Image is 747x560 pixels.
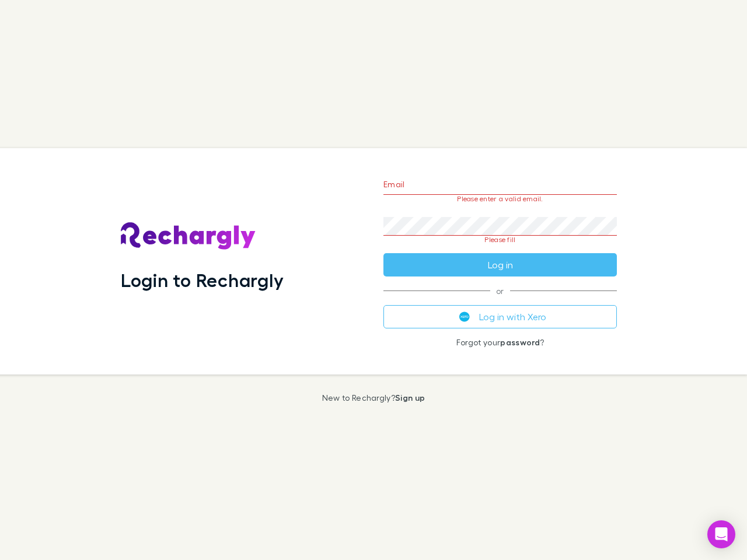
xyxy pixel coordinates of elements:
a: password [500,337,540,347]
span: or [383,290,617,291]
h1: Login to Rechargly [121,269,284,291]
a: Sign up [395,393,425,402]
button: Log in [383,253,617,276]
div: Open Intercom Messenger [707,520,735,548]
p: New to Rechargly? [322,393,425,402]
img: Xero's logo [459,311,470,322]
p: Forgot your ? [383,338,617,347]
p: Please fill [383,236,617,244]
img: Rechargly's Logo [121,222,256,250]
p: Please enter a valid email. [383,195,617,203]
button: Log in with Xero [383,305,617,328]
